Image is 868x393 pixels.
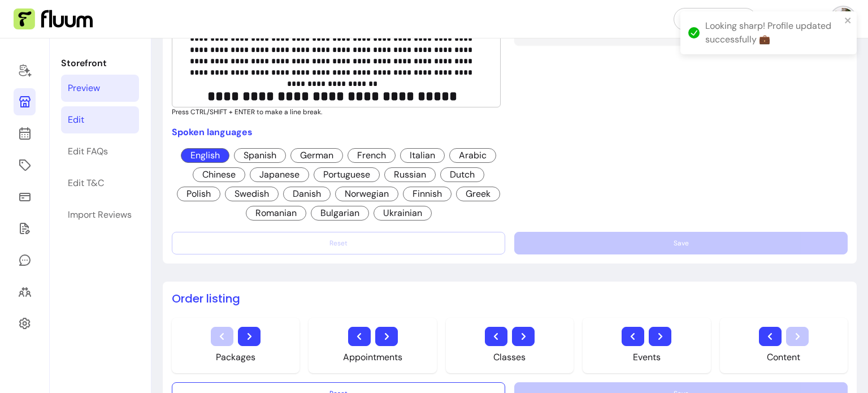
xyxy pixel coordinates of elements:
span: Ukrainian [374,206,432,221]
div: Packages [216,351,255,364]
a: Preview [61,75,139,102]
a: Settings [14,310,36,337]
span: Finnish [403,187,452,201]
span: French [348,148,396,163]
a: Clients [14,278,36,305]
a: My Messages [14,247,36,274]
span: Russian [384,167,436,182]
span: Spanish [234,148,286,163]
span: Polish [177,187,220,201]
div: Content [767,351,800,364]
div: Edit FAQs [68,145,108,158]
span: Dutch [440,167,484,182]
a: Offerings [14,152,36,179]
button: avatar[PERSON_NAME] [766,8,854,31]
span: Danish [283,187,331,201]
img: avatar [832,8,854,31]
span: German [290,148,343,163]
p: Spoken languages [172,126,505,139]
a: Sales [14,183,36,210]
span: Romanian [246,206,306,221]
div: Classes [493,351,526,364]
div: Looking sharp! Profile updated successfully 💼 [705,19,841,46]
a: Edit T&C [61,170,139,197]
h2: Order listing [172,291,848,306]
p: Storefront [61,57,139,70]
span: Chinese [193,167,245,182]
a: Calendar [14,120,36,147]
a: Refer & Earn [674,8,757,31]
span: Bulgarian [311,206,369,221]
a: Edit FAQs [61,138,139,165]
a: Storefront [14,88,36,115]
span: Portuguese [314,167,380,182]
div: Edit [68,113,84,127]
span: Norwegian [335,187,398,201]
span: Arabic [449,148,496,163]
div: Appointments [343,351,402,364]
div: Events [633,351,661,364]
span: English [181,148,229,163]
a: Home [14,57,36,84]
span: Greek [456,187,500,201]
span: Japanese [250,167,309,182]
img: Fluum Logo [14,8,93,30]
div: Edit T&C [68,176,104,190]
div: Preview [68,81,100,95]
button: close [844,16,852,25]
div: Import Reviews [68,208,132,222]
p: Press CTRL/SHIFT + ENTER to make a line break. [172,107,505,116]
a: Edit [61,106,139,133]
span: Italian [400,148,445,163]
a: Import Reviews [61,201,139,228]
span: Swedish [225,187,279,201]
a: Forms [14,215,36,242]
